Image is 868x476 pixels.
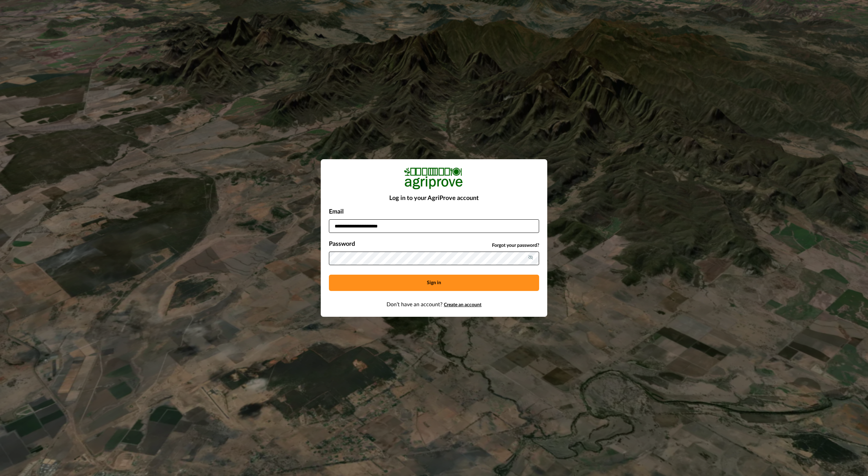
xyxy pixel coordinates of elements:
p: Don’t have an account? [329,300,539,309]
img: Logo Image [403,167,465,189]
p: Password [329,240,355,249]
p: Email [329,207,539,217]
a: Forgot your password? [492,242,539,249]
h2: Log in to your AgriProve account [329,195,539,202]
button: Sign in [329,275,539,291]
span: Create an account [444,303,481,307]
a: Create an account [444,302,481,307]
